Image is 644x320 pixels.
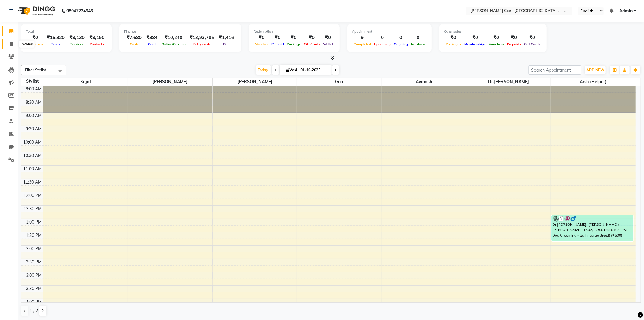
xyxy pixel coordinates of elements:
[25,99,43,106] div: 8:30 AM
[463,34,487,41] div: ₹0
[50,42,62,46] span: Sales
[285,68,299,72] span: Wed
[444,42,463,46] span: Packages
[254,29,335,34] div: Redemption
[26,29,107,34] div: Total
[297,78,381,86] span: Guri
[160,42,187,46] span: Online/Custom
[444,34,463,41] div: ₹0
[619,8,633,14] span: Admin
[25,286,43,292] div: 3:30 PM
[254,34,270,41] div: ₹0
[392,34,409,41] div: 0
[187,34,216,41] div: ₹13,93,785
[160,34,187,41] div: ₹10,240
[22,166,43,172] div: 11:00 AM
[67,34,87,41] div: ₹8,130
[302,42,322,46] span: Gift Cards
[585,66,606,74] button: ADD NEW
[528,65,581,75] input: Search Appointment
[25,126,43,132] div: 9:30 AM
[22,152,43,159] div: 10:30 AM
[392,42,409,46] span: Ongoing
[23,192,43,199] div: 12:00 PM
[586,68,604,72] span: ADD NEW
[21,78,43,84] div: Stylist
[25,259,43,265] div: 2:30 PM
[409,42,427,46] span: No show
[25,272,43,279] div: 3:00 PM
[22,139,43,145] div: 10:00 AM
[25,219,43,225] div: 1:00 PM
[409,34,427,41] div: 0
[66,2,93,19] b: 08047224946
[213,78,297,86] span: [PERSON_NAME]
[322,34,335,41] div: ₹0
[25,113,43,119] div: 9:00 AM
[552,215,633,241] div: Dr [PERSON_NAME] ([PERSON_NAME]) [PERSON_NAME], TK02, 12:50 PM-01:50 PM, Dog Grooming - Bath (Lar...
[222,42,231,46] span: Due
[302,34,322,41] div: ₹0
[270,42,285,46] span: Prepaid
[285,42,302,46] span: Package
[523,42,542,46] span: Gift Cards
[256,65,271,75] span: Today
[19,41,34,48] div: Invoice
[23,206,43,212] div: 12:30 PM
[192,42,212,46] span: Petty cash
[22,179,43,185] div: 11:30 AM
[523,34,542,41] div: ₹0
[352,29,427,34] div: Appointment
[373,42,392,46] span: Upcoming
[25,246,43,252] div: 2:00 PM
[505,34,523,41] div: ₹0
[382,78,466,86] span: Avinash
[88,42,106,46] span: Products
[25,86,43,92] div: 8:00 AM
[43,78,128,86] span: Kajal
[254,42,270,46] span: Voucher
[147,42,158,46] span: Card
[466,78,551,86] span: Dr.[PERSON_NAME]
[128,78,212,86] span: [PERSON_NAME]
[505,42,523,46] span: Prepaids
[15,2,57,19] img: logo
[216,34,236,41] div: ₹1,416
[551,78,636,86] span: Arsh (Helper)
[128,42,140,46] span: Cash
[26,34,44,41] div: ₹0
[352,42,373,46] span: Completed
[322,42,335,46] span: Wallet
[373,34,392,41] div: 0
[487,34,505,41] div: ₹0
[487,42,505,46] span: Vouchers
[87,34,107,41] div: ₹8,190
[25,67,46,72] span: Filter Stylist
[144,34,160,41] div: ₹384
[352,34,373,41] div: 9
[463,42,487,46] span: Memberships
[299,66,329,75] input: 2025-10-01
[69,42,85,46] span: Services
[444,29,542,34] div: Other sales
[124,34,144,41] div: ₹7,680
[30,308,38,314] span: 1 / 2
[25,299,43,305] div: 4:00 PM
[270,34,285,41] div: ₹0
[285,34,302,41] div: ₹0
[25,232,43,239] div: 1:30 PM
[124,29,236,34] div: Finance
[44,34,67,41] div: ₹16,320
